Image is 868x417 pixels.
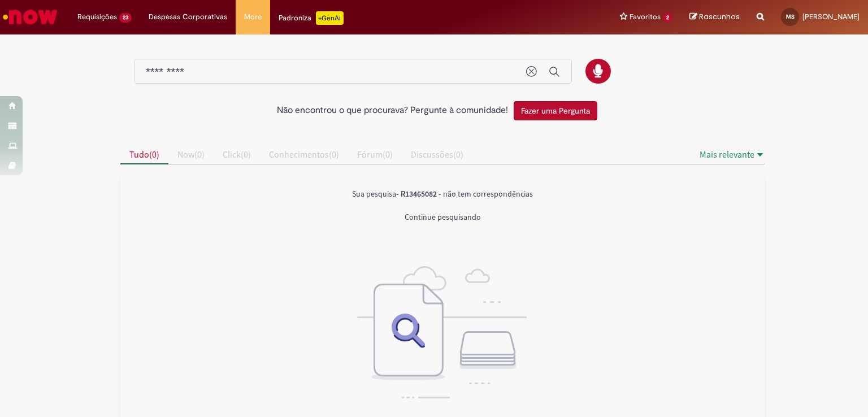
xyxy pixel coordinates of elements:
[663,13,672,23] span: 2
[514,101,597,120] button: Fazer uma Pergunta
[316,11,344,25] p: +GenAi
[279,11,344,25] div: Padroniza
[699,11,740,22] span: Rascunhos
[630,11,661,23] span: Favoritos
[277,106,508,116] h2: Não encontrou o que procurava? Pergunte à comunidade!
[77,11,117,23] span: Requisições
[689,12,740,23] a: Rascunhos
[1,6,59,28] img: ServiceNow
[802,12,860,21] span: [PERSON_NAME]
[244,11,262,23] span: More
[149,11,227,23] span: Despesas Corporativas
[786,13,795,20] span: MS
[119,13,132,23] span: 23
